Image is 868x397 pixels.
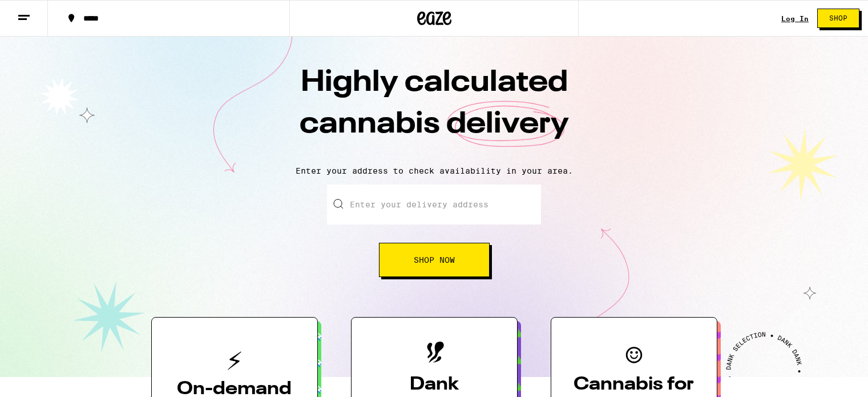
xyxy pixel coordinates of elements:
p: Enter your address to check availability in your area. [11,166,857,175]
div: Log In [781,15,809,22]
span: Shop [829,15,847,22]
button: Shop Now [379,243,490,277]
iframe: Opens a widget where you can find more information [795,363,857,391]
input: Enter your delivery address [327,185,541,224]
button: Shop [817,9,859,28]
span: Shop Now [414,256,455,264]
h1: Highly calculated cannabis delivery [235,62,634,157]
